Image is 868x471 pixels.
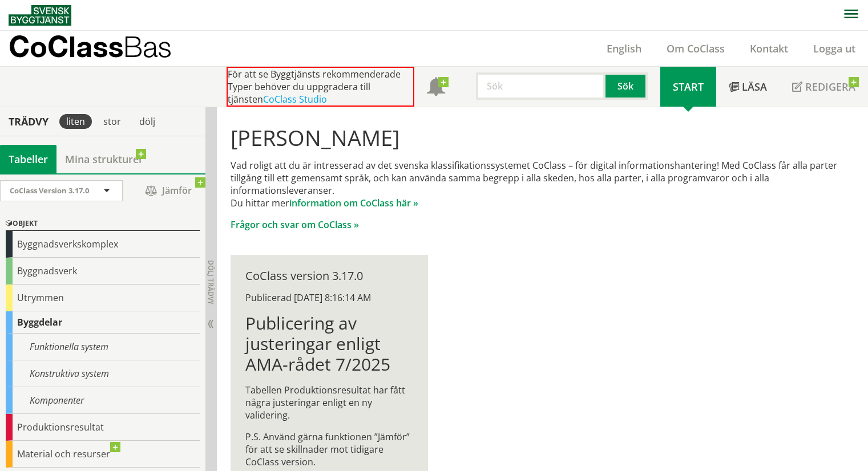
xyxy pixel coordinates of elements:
div: Funktionella system [6,334,200,360]
input: Sök [476,72,605,100]
a: Kontakt [737,42,801,55]
div: För att se Byggtjänsts rekommenderade Typer behöver du uppgradera till tjänsten [227,67,414,107]
div: Byggdelar [6,311,200,334]
a: Om CoClass [654,42,737,55]
button: Sök [605,72,648,100]
div: Publicerad [DATE] 8:16:14 AM [245,291,413,304]
span: Start [673,80,704,94]
div: Trädvy [2,115,55,128]
div: Byggnadsverkskomplex [6,231,200,258]
a: Läsa [716,67,780,107]
img: Svensk Byggtjänst [9,5,71,26]
span: Jämför [134,181,203,201]
span: Läsa [742,80,767,94]
a: information om CoClass här » [289,197,418,209]
span: Bas [123,30,172,63]
div: Material och resurser [6,441,200,468]
h1: Publicering av justeringar enligt AMA-rådet 7/2025 [245,313,413,375]
div: Byggnadsverk [6,258,200,285]
span: Redigera [805,80,855,94]
span: Dölj trädvy [206,260,216,304]
p: P.S. Använd gärna funktionen ”Jämför” för att se skillnader mot tidigare CoClass version. [245,431,413,468]
a: English [594,42,654,55]
h1: [PERSON_NAME] [231,125,855,150]
div: liten [59,114,92,129]
span: CoClass Version 3.17.0 [10,185,89,196]
a: Mina strukturer [56,145,152,173]
a: Frågor och svar om CoClass » [231,218,359,231]
a: Redigera [780,67,868,107]
div: stor [96,114,128,129]
span: Notifikationer [427,79,445,97]
div: CoClass version 3.17.0 [245,270,413,282]
p: Tabellen Produktionsresultat har fått några justeringar enligt en ny validering. [245,384,413,421]
a: Logga ut [801,42,868,55]
a: CoClassBas [9,31,196,66]
div: Konstruktiva system [6,360,200,387]
p: Vad roligt att du är intresserad av det svenska klassifikationssystemet CoClass – för digital inf... [231,159,855,209]
div: Komponenter [6,387,200,414]
p: CoClass [9,40,172,53]
a: CoClass Studio [263,93,327,105]
div: dölj [132,114,162,129]
div: Produktionsresultat [6,414,200,441]
a: Start [660,67,716,107]
div: Utrymmen [6,285,200,311]
div: Objekt [6,217,200,231]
